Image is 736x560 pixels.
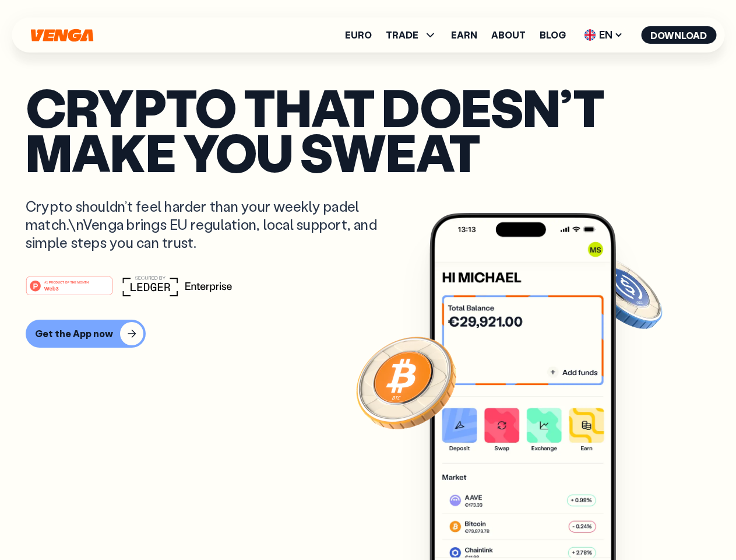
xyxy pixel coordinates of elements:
a: Earn [451,30,477,40]
img: Bitcoin [354,330,459,435]
button: Get the App now [26,320,146,348]
a: #1 PRODUCT OF THE MONTHWeb3 [26,283,113,298]
span: TRADE [386,30,418,40]
span: TRADE [386,28,437,42]
p: Crypto that doesn’t make you sweat [26,85,710,174]
span: EN [580,26,627,44]
svg: Home [29,29,94,42]
a: About [491,30,526,40]
tspan: #1 PRODUCT OF THE MONTH [44,280,89,283]
tspan: Web3 [44,285,59,291]
button: Download [641,26,716,44]
a: Euro [345,30,372,40]
img: USDC coin [581,251,665,335]
div: Get the App now [35,328,113,339]
p: Crypto shouldn’t feel harder than your weekly padel match.\nVenga brings EU regulation, local sup... [26,197,394,252]
a: Get the App now [26,320,710,348]
a: Blog [540,30,566,40]
img: flag-uk [584,29,596,41]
